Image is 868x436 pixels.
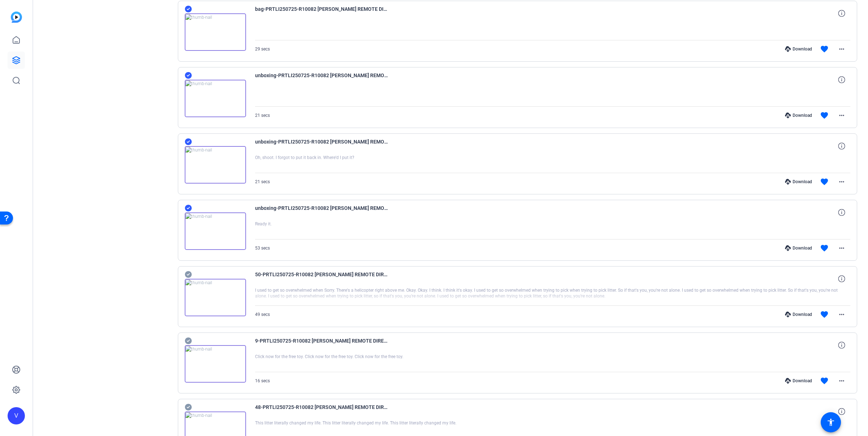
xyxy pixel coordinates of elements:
[255,71,389,88] span: unboxing-PRTLI250725-R10082 [PERSON_NAME] REMOTE DIRECT-2025-08-15-13-06-33-256-0
[820,177,829,186] mat-icon: favorite
[827,418,835,427] mat-icon: accessibility
[255,5,389,22] span: bag-PRTLI250725-R10082 [PERSON_NAME] REMOTE DIRECT-2025-08-15-13-07-08-658-0
[255,403,389,420] span: 48-PRTLI250725-R10082 [PERSON_NAME] REMOTE DIRECT-2025-08-15-12-53-17-178-0
[185,345,246,383] img: thumb-nail
[820,111,829,120] mat-icon: favorite
[781,113,816,118] div: Download
[185,146,246,184] img: thumb-nail
[255,204,389,221] span: unboxing-PRTLI250725-R10082 [PERSON_NAME] REMOTE DIRECT-2025-08-15-13-03-21-968-0
[781,312,816,317] div: Download
[255,137,389,155] span: unboxing-PRTLI250725-R10082 [PERSON_NAME] REMOTE DIRECT-2025-08-15-13-05-56-972-0
[837,177,846,186] mat-icon: more_horiz
[837,376,846,385] mat-icon: more_horiz
[255,378,270,383] span: 16 secs
[8,407,25,424] div: V
[781,378,816,384] div: Download
[255,312,270,317] span: 49 secs
[837,244,846,252] mat-icon: more_horiz
[185,80,246,117] img: thumb-nail
[255,47,270,52] span: 29 secs
[185,212,246,250] img: thumb-nail
[837,111,846,120] mat-icon: more_horiz
[255,179,270,184] span: 21 secs
[820,244,829,252] mat-icon: favorite
[837,45,846,53] mat-icon: more_horiz
[820,310,829,319] mat-icon: favorite
[255,113,270,118] span: 21 secs
[255,246,270,251] span: 53 secs
[837,310,846,319] mat-icon: more_horiz
[255,336,389,354] span: 9-PRTLI250725-R10082 [PERSON_NAME] REMOTE DIRECT-2025-08-15-12-53-51-660-0
[11,12,22,23] img: blue-gradient.svg
[185,13,246,51] img: thumb-nail
[820,45,829,53] mat-icon: favorite
[255,270,389,287] span: 50-PRTLI250725-R10082 [PERSON_NAME] REMOTE DIRECT-2025-08-15-12-54-26-927-0
[781,179,816,185] div: Download
[820,376,829,385] mat-icon: favorite
[781,46,816,52] div: Download
[185,279,246,316] img: thumb-nail
[781,245,816,251] div: Download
